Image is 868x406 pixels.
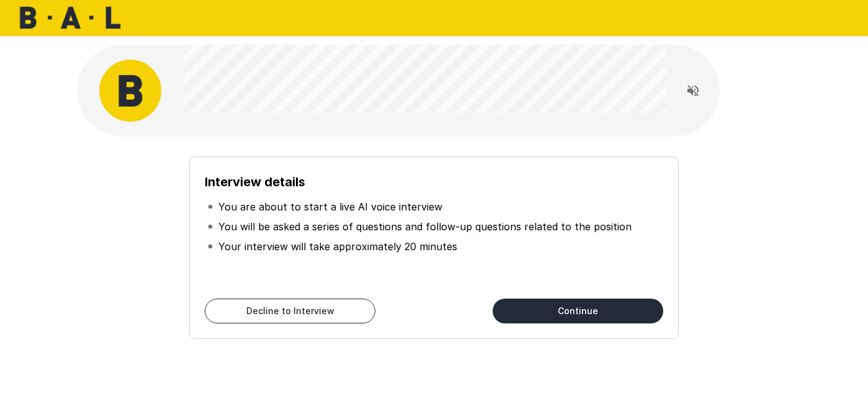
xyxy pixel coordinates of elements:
button: Decline to Interview [205,299,375,323]
p: You are about to start a live AI voice interview [218,199,442,214]
button: Read questions aloud [681,78,705,103]
p: Your interview will take approximately 20 minutes [218,239,457,254]
b: Interview details [205,174,305,189]
img: bal_avatar.png [99,60,161,122]
button: Continue [493,299,663,323]
p: You will be asked a series of questions and follow-up questions related to the position [218,219,632,234]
